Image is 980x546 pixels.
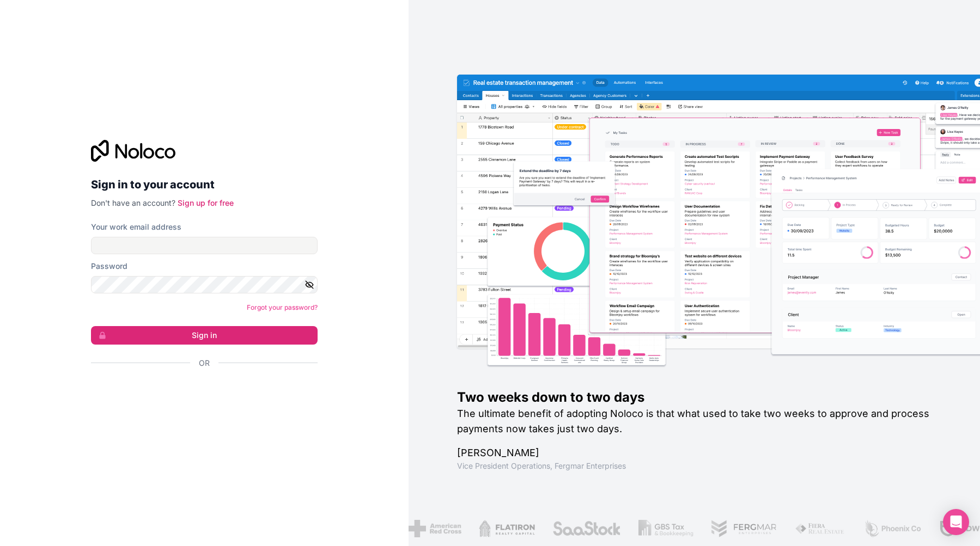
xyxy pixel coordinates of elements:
span: Don't have an account? [91,198,175,207]
input: Email address [91,237,318,254]
input: Password [91,276,318,293]
img: /assets/flatiron-C8eUkumj.png [477,520,534,537]
iframe: Sign in with Google Button [86,381,314,404]
img: /assets/saastock-C6Zbiodz.png [551,520,620,537]
img: /assets/gbstax-C-GtDUiK.png [637,520,692,537]
img: /assets/fiera-fwj2N5v4.png [794,520,845,537]
div: Open Intercom Messenger [943,509,969,535]
div: Sign in with Google. Opens in new tab [91,381,309,404]
img: /assets/fergmar-CudnrXN5.png [710,520,776,537]
h1: [PERSON_NAME] [457,445,945,461]
a: Forgot your password? [247,303,318,311]
label: Password [91,261,127,272]
h1: Vice President Operations , Fergmar Enterprises [457,461,945,471]
img: /assets/american-red-cross-BAupjrZR.png [407,520,460,537]
h1: Two weeks down to two days [457,389,945,406]
label: Your work email address [91,222,181,232]
a: Sign up for free [178,198,234,207]
img: /assets/phoenix-BREaitsQ.png [862,520,921,537]
h2: Sign in to your account [91,175,318,194]
h2: The ultimate benefit of adopting Noloco is that what used to take two weeks to approve and proces... [457,406,945,437]
button: Sign in [91,326,318,345]
span: Or [199,358,210,369]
